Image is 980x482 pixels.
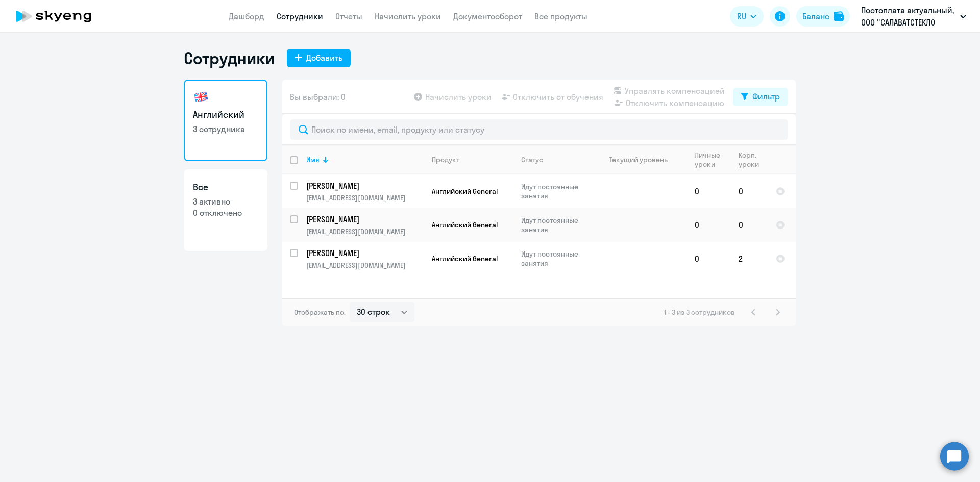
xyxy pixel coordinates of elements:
[277,11,323,21] a: Сотрудники
[432,220,498,230] span: Английский General
[730,174,768,208] td: 0
[193,89,209,105] img: english
[432,254,498,263] span: Английский General
[306,247,422,259] p: [PERSON_NAME]
[184,169,267,251] a: Все3 активно0 отключено
[730,208,768,242] td: 0
[335,11,362,21] a: Отчеты
[306,227,423,236] p: [EMAIL_ADDRESS][DOMAIN_NAME]
[306,214,423,225] a: [PERSON_NAME]
[687,174,730,208] td: 0
[294,308,346,317] span: Отображать по:
[730,6,764,27] button: RU
[521,249,591,268] p: Идут постоянные занятия
[834,11,844,21] img: balance
[796,6,850,27] button: Балансbalance
[306,193,423,202] p: [EMAIL_ADDRESS][DOMAIN_NAME]
[306,155,320,164] div: Имя
[193,207,258,218] p: 0 отключено
[664,308,735,317] span: 1 - 3 из 3 сотрудников
[752,90,780,103] div: Фильтр
[432,155,459,164] div: Продукт
[193,123,258,135] p: 3 сотрудника
[290,119,788,140] input: Поиск по имени, email, продукту или статусу
[856,4,971,29] button: Постоплата актуальный, ООО "САЛАВАТСТЕКЛО КАСПИЙ"
[193,108,258,121] h3: Английский
[432,187,498,196] span: Английский General
[733,88,788,106] button: Фильтр
[687,242,730,275] td: 0
[432,155,512,164] div: Продукт
[306,247,423,259] a: [PERSON_NAME]
[184,48,275,68] h1: Сотрудники
[306,261,423,270] p: [EMAIL_ADDRESS][DOMAIN_NAME]
[534,11,587,21] a: Все продукты
[306,214,422,225] p: [PERSON_NAME]
[609,155,668,164] div: Текущий уровень
[193,181,258,194] h3: Все
[695,150,730,169] div: Личные уроки
[287,49,351,67] button: Добавить
[737,10,746,22] span: RU
[306,180,422,191] p: [PERSON_NAME]
[306,155,423,164] div: Имя
[802,10,829,22] div: Баланс
[184,80,267,161] a: Английский3 сотрудника
[306,52,342,64] div: Добавить
[521,155,543,164] div: Статус
[739,150,767,169] div: Корп. уроки
[306,180,423,191] a: [PERSON_NAME]
[193,196,258,207] p: 3 активно
[375,11,441,21] a: Начислить уроки
[521,182,591,200] p: Идут постоянные занятия
[739,150,759,169] div: Корп. уроки
[861,4,956,29] p: Постоплата актуальный, ООО "САЛАВАТСТЕКЛО КАСПИЙ"
[290,91,346,103] span: Вы выбрали: 0
[695,150,721,169] div: Личные уроки
[600,155,686,164] div: Текущий уровень
[453,11,522,21] a: Документооборот
[521,155,591,164] div: Статус
[229,11,264,21] a: Дашборд
[730,242,768,275] td: 2
[521,216,591,234] p: Идут постоянные занятия
[687,208,730,242] td: 0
